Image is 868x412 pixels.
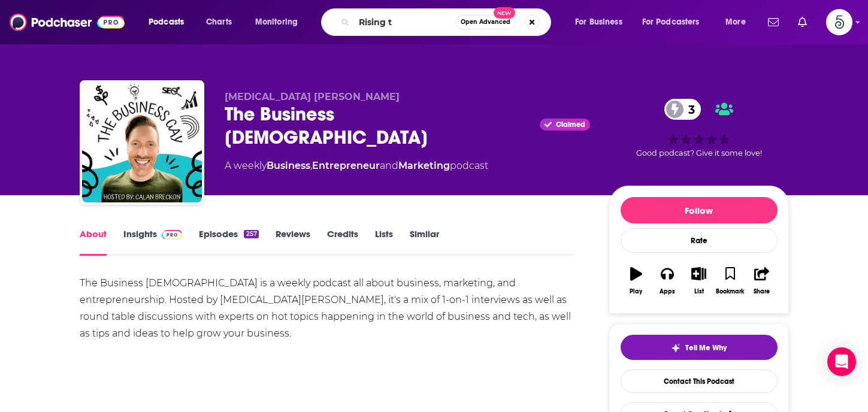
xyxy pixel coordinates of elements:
[694,288,704,295] div: List
[609,91,789,165] div: 3Good podcast? Give it some love!
[634,13,717,32] button: open menu
[455,15,516,29] button: Open AdvancedNew
[621,228,778,253] div: Rate
[676,99,701,120] span: 3
[255,14,298,31] span: Monitoring
[642,14,700,31] span: For Podcasters
[715,259,746,302] button: Bookmark
[716,288,744,295] div: Bookmark
[276,228,310,256] a: Reviews
[327,228,358,256] a: Credits
[636,149,762,157] span: Good podcast? Give it some love!
[826,9,852,35] span: Logged in as Spiral5-G2
[332,8,562,36] div: Search podcasts, credits, & more...
[244,230,258,238] div: 257
[206,14,232,31] span: Charts
[225,91,400,102] span: [MEDICAL_DATA] [PERSON_NAME]
[671,343,681,353] img: tell me why sparkle
[685,343,727,353] span: Tell Me Why
[380,160,398,171] span: and
[123,228,183,256] a: InsightsPodchaser Pro
[621,369,778,393] a: Contact This Podcast
[398,160,450,171] a: Marketing
[198,13,239,32] a: Charts
[461,19,510,25] span: Open Advanced
[312,160,380,171] a: Entrepreneur
[660,288,675,295] div: Apps
[754,288,770,295] div: Share
[763,12,784,32] a: Show notifications dropdown
[621,259,652,302] button: Play
[826,9,852,35] button: Show profile menu
[827,347,856,376] div: Open Intercom Messenger
[375,228,393,256] a: Lists
[746,259,777,302] button: Share
[575,14,622,31] span: For Business
[80,228,107,256] a: About
[310,160,312,171] span: ,
[621,335,778,360] button: tell me why sparkleTell Me Why
[247,13,313,32] button: open menu
[621,197,778,223] button: Follow
[10,11,125,34] img: Podchaser - Follow, Share and Rate Podcasts
[683,259,714,302] button: List
[652,259,683,302] button: Apps
[494,7,515,19] span: New
[826,9,852,35] img: User Profile
[149,14,184,31] span: Podcasts
[630,288,642,295] div: Play
[199,228,258,256] a: Episodes257
[556,122,585,128] span: Claimed
[267,160,310,171] a: Business
[664,99,701,120] a: 3
[225,159,488,173] div: A weekly podcast
[162,230,183,240] img: Podchaser Pro
[410,228,439,256] a: Similar
[80,275,574,342] div: The Business [DEMOGRAPHIC_DATA] is a weekly podcast all about business, marketing, and entreprene...
[793,12,812,32] a: Show notifications dropdown
[567,13,637,32] button: open menu
[140,13,199,32] button: open menu
[717,13,761,32] button: open menu
[725,14,746,31] span: More
[82,83,202,202] img: The Business Gay
[354,13,455,32] input: Search podcasts, credits, & more...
